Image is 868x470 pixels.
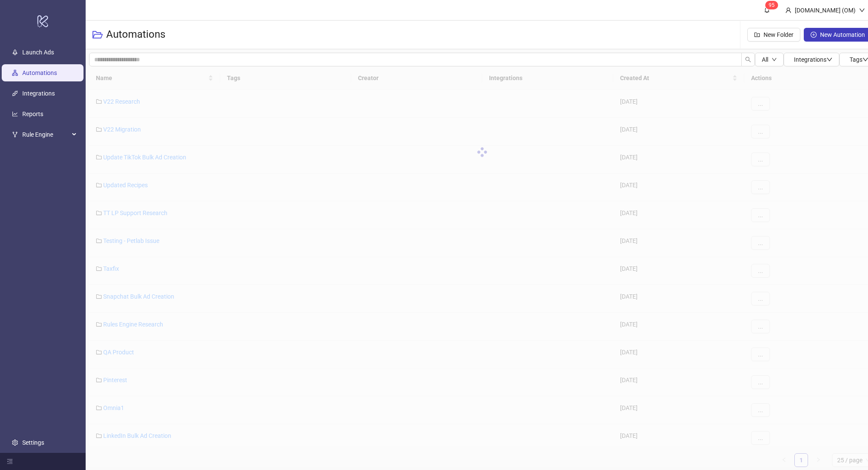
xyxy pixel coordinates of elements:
span: Integrations [794,56,832,63]
h3: Automations [106,28,165,42]
div: [DOMAIN_NAME] (OM) [791,6,859,15]
sup: 95 [765,1,778,9]
span: menu-fold [7,458,13,464]
span: bell [764,7,770,13]
a: Automations [22,69,57,76]
span: folder-add [754,32,760,38]
a: Launch Ads [22,49,54,56]
span: Rule Engine [22,126,69,143]
a: Integrations [22,90,55,97]
span: 5 [772,2,775,8]
span: 9 [769,2,772,8]
span: fork [12,132,18,138]
span: user [785,7,791,13]
button: Integrationsdown [784,53,839,66]
button: New Folder [747,28,800,42]
span: down [772,57,777,62]
span: folder-open [92,30,103,40]
span: New Automation [820,31,865,38]
span: New Folder [764,31,793,38]
a: Reports [22,111,43,117]
span: All [762,56,768,63]
span: search [745,57,751,63]
a: Settings [22,439,44,446]
span: plus-circle [811,32,817,38]
span: down [859,7,865,13]
span: down [826,57,832,63]
button: Alldown [755,53,784,66]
